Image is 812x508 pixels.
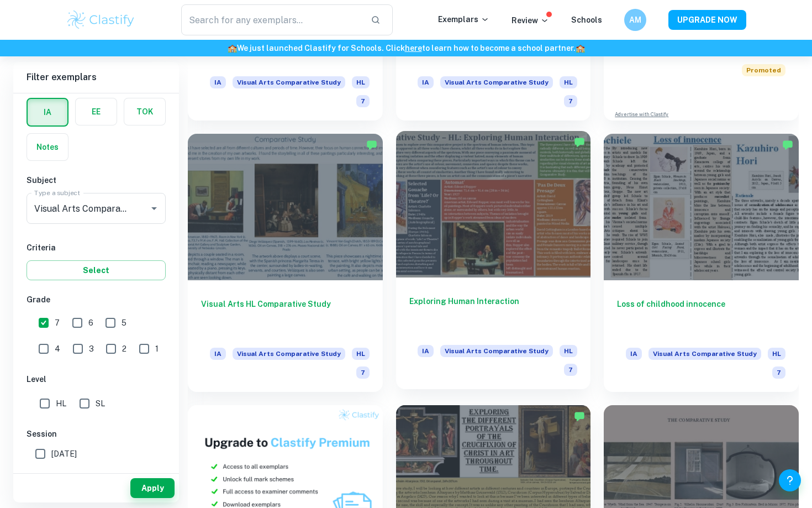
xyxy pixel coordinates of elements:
[89,343,94,355] span: 3
[122,343,126,355] span: 2
[233,76,345,88] span: Visual Arts Comparative Study
[13,62,179,93] h6: Filter exemplars
[352,348,370,360] span: HL
[56,397,66,410] span: HL
[418,345,434,357] span: IA
[604,134,799,391] a: Loss of childhood innocenceIAVisual Arts Comparative StudyHL7
[512,14,549,27] p: Review
[624,9,646,31] button: AM
[27,134,68,160] button: Notes
[66,9,136,31] img: Clastify logo
[27,373,166,385] h6: Level
[356,95,370,107] span: 7
[76,98,117,125] button: EE
[564,364,577,376] span: 7
[181,4,362,35] input: Search for any exemplars...
[146,201,162,216] button: Open
[576,44,585,53] span: 🏫
[356,366,370,379] span: 7
[228,44,237,53] span: 🏫
[96,397,105,410] span: SL
[742,64,785,76] span: Promoted
[440,345,553,357] span: Visual Arts Comparative Study
[27,428,166,440] h6: Session
[772,366,785,379] span: 7
[626,348,642,360] span: IA
[27,294,166,306] h6: Grade
[438,13,489,25] p: Exemplars
[55,317,60,329] span: 7
[405,44,422,53] a: here
[768,348,785,360] span: HL
[27,174,166,186] h6: Subject
[782,139,793,150] img: Marked
[560,76,577,88] span: HL
[629,14,642,26] h6: AM
[418,76,434,88] span: IA
[188,134,383,391] a: Visual Arts HL Comparative StudyIAVisual Arts Comparative StudyHL7
[648,348,761,360] span: Visual Arts Comparative Study
[155,343,159,355] span: 1
[409,295,578,332] h6: Exploring Human Interaction
[571,15,602,24] a: Schools
[210,348,226,360] span: IA
[28,99,67,125] button: IA
[27,242,166,254] h6: Criteria
[233,348,345,360] span: Visual Arts Comparative Study
[352,76,370,88] span: HL
[124,98,165,125] button: TOK
[574,411,585,422] img: Marked
[51,448,77,460] span: [DATE]
[210,76,226,88] span: IA
[122,317,126,329] span: 5
[34,188,80,197] label: Type a subject
[574,137,585,148] img: Marked
[88,317,93,329] span: 6
[440,76,553,88] span: Visual Arts Comparative Study
[366,139,377,150] img: Marked
[617,298,785,334] h6: Loss of childhood innocence
[55,343,60,355] span: 4
[668,10,746,30] button: UPGRADE NOW
[130,478,175,498] button: Apply
[201,298,370,334] h6: Visual Arts HL Comparative Study
[2,42,810,54] h6: We just launched Clastify for Schools. Click to learn how to become a school partner.
[560,345,577,357] span: HL
[779,469,801,491] button: Help and Feedback
[564,95,577,107] span: 7
[27,260,166,280] button: Select
[396,134,591,391] a: Exploring Human InteractionIAVisual Arts Comparative StudyHL7
[615,111,668,118] a: Advertise with Clastify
